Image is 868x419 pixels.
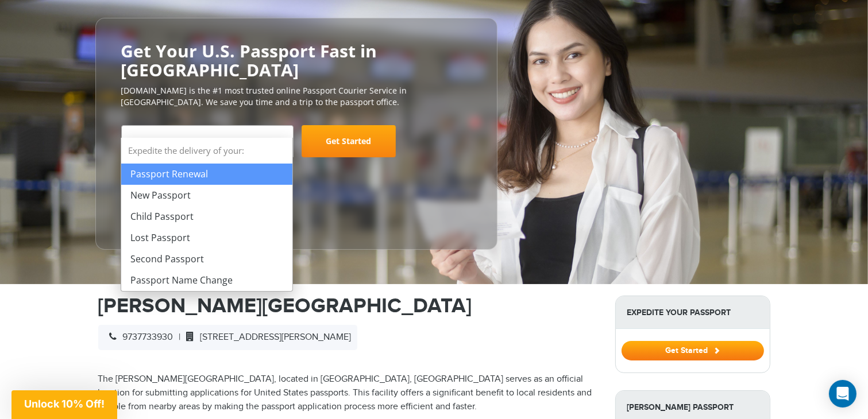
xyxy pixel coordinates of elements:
[98,296,598,316] h1: [PERSON_NAME][GEOGRAPHIC_DATA]
[24,398,105,410] span: Unlock 10% Off!
[829,380,857,408] div: Open Intercom Messenger
[121,185,292,206] li: New Passport
[622,341,764,360] button: Get Started
[130,135,222,149] span: Select Your Service
[121,163,472,174] span: Starting at $199 + government fees
[121,41,472,79] h2: Get Your U.S. Passport Fast in [GEOGRAPHIC_DATA]
[616,296,770,329] strong: Expedite Your Passport
[121,270,292,291] li: Passport Name Change
[121,164,292,185] li: Passport Renewal
[121,85,472,108] p: [DOMAIN_NAME] is the #1 most trusted online Passport Courier Service in [GEOGRAPHIC_DATA]. We sav...
[121,138,292,291] li: Expedite the delivery of your:
[302,125,396,157] a: Get Started
[121,138,292,164] strong: Expedite the delivery of your:
[104,332,173,343] span: 9737733930
[121,227,292,249] li: Lost Passport
[130,130,281,162] span: Select Your Service
[121,125,294,157] span: Select Your Service
[11,390,117,419] div: Unlock 10% Off!
[622,346,764,355] a: Get Started
[121,206,292,227] li: Child Passport
[98,373,598,414] p: The [PERSON_NAME][GEOGRAPHIC_DATA], located in [GEOGRAPHIC_DATA], [GEOGRAPHIC_DATA] serves as an ...
[181,332,352,343] span: [STREET_ADDRESS][PERSON_NAME]
[98,325,357,350] div: |
[121,249,292,270] li: Second Passport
